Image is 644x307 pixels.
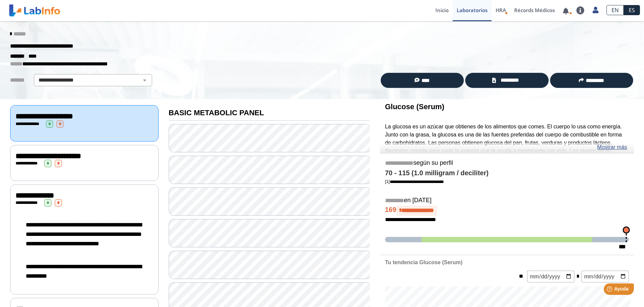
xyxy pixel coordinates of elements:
h4: 70 - 115 (1.0 milligram / deciliter) [385,169,629,177]
p: La glucosa es un azúcar que obtienes de los alimentos que comes. El cuerpo lo usa como energía. J... [385,123,629,171]
b: Tu tendencia Glucose (Serum) [385,259,462,265]
iframe: Help widget launcher [584,281,637,300]
h5: en [DATE] [385,197,629,205]
b: BASIC METABOLIC PANEL [169,109,264,117]
input: mm/dd/yyyy [527,271,574,282]
a: EN [606,5,624,15]
h4: 169 [385,206,629,216]
a: [1] [385,179,444,184]
a: Mostrar más [597,143,627,151]
h5: según su perfil [385,159,629,167]
input: mm/dd/yyyy [581,271,629,282]
a: ES [624,5,640,15]
span: HRA [496,7,506,13]
b: Glucose (Serum) [385,102,445,111]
